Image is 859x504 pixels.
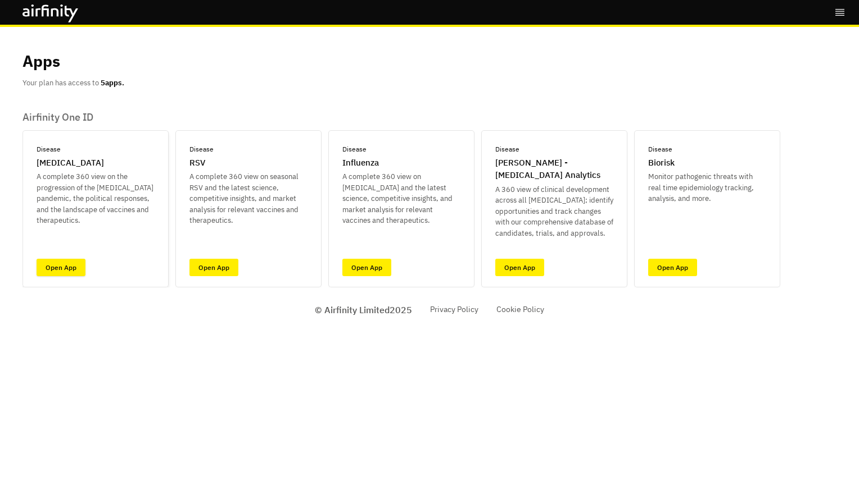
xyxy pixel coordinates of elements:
p: Your plan has access to [22,77,124,89]
p: Monitor pathogenic threats with real time epidemiology tracking, analysis, and more. [648,171,766,204]
p: [MEDICAL_DATA] [37,157,104,169]
p: Disease [37,144,61,154]
a: Open App [648,259,697,276]
a: Open App [495,259,544,276]
p: Disease [189,144,214,154]
a: Open App [342,259,391,276]
a: Privacy Policy [430,304,478,315]
a: Open App [189,259,238,276]
p: A complete 360 view on seasonal RSV and the latest science, competitive insights, and market anal... [189,171,308,226]
p: RSV [189,157,205,169]
p: © Airfinity Limited 2025 [315,303,412,317]
p: A 360 view of clinical development across all [MEDICAL_DATA]; identify opportunities and track ch... [495,184,613,239]
a: Open App [37,259,85,276]
a: Cookie Policy [496,304,544,315]
p: Disease [342,144,367,154]
p: [PERSON_NAME] - [MEDICAL_DATA] Analytics [495,157,613,182]
p: Disease [495,144,519,154]
p: Disease [648,144,672,154]
p: Apps [22,49,60,73]
p: A complete 360 view on [MEDICAL_DATA] and the latest science, competitive insights, and market an... [342,171,460,226]
p: A complete 360 view on the progression of the [MEDICAL_DATA] pandemic, the political responses, a... [37,171,155,226]
p: Airfinity One ID [22,111,780,123]
p: Influenza [342,157,379,169]
b: 5 apps. [101,78,124,88]
p: Biorisk [648,157,675,169]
